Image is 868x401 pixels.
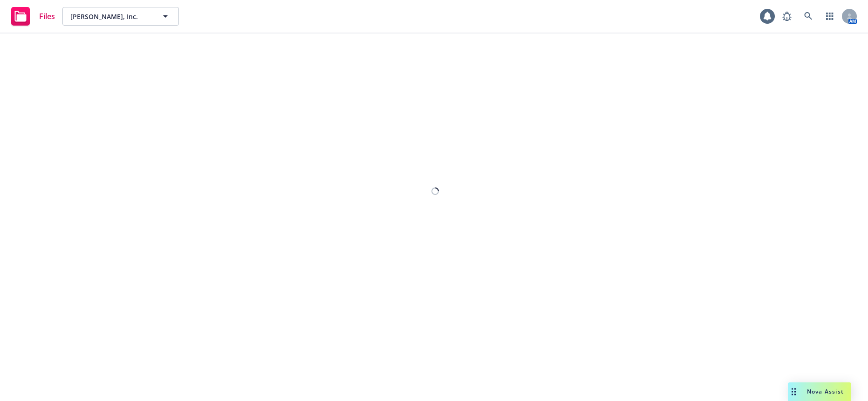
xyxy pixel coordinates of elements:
[788,382,800,401] div: Drag to move
[778,7,796,26] a: Report a Bug
[62,7,179,26] button: [PERSON_NAME], Inc.
[70,12,151,21] span: [PERSON_NAME], Inc.
[820,7,839,26] a: Switch app
[807,388,844,395] span: Nova Assist
[799,7,818,26] a: Search
[39,13,55,20] span: Files
[788,382,851,401] button: Nova Assist
[7,3,59,29] a: Files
